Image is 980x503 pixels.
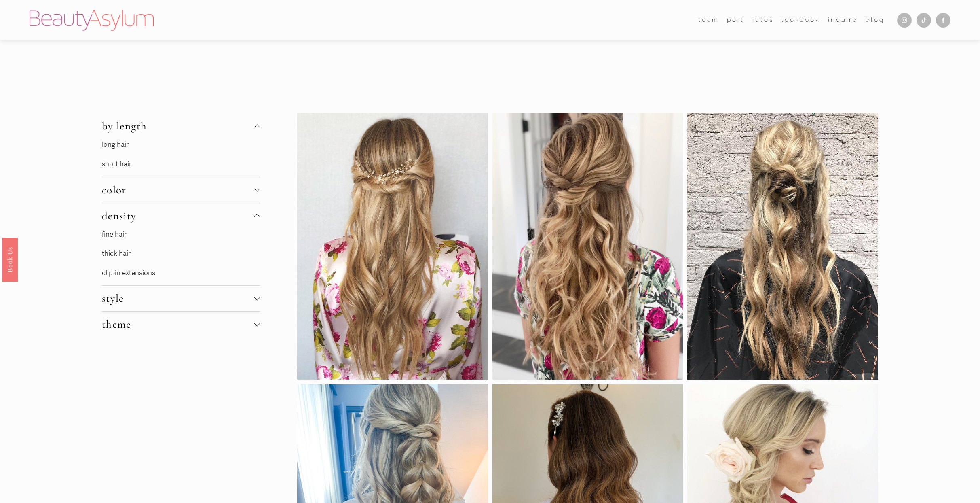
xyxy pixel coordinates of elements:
[102,183,254,197] span: color
[102,292,254,305] span: style
[752,14,774,27] a: Rates
[102,318,254,331] span: theme
[917,13,931,28] a: TikTok
[102,203,260,229] button: density
[102,312,260,337] button: theme
[102,230,127,239] a: fine hair
[102,209,254,223] span: density
[698,14,719,27] a: folder dropdown
[102,140,129,149] a: long hair
[102,160,131,168] a: short hair
[102,113,260,139] button: by length
[102,249,131,258] a: thick hair
[102,119,254,133] span: by length
[828,14,858,27] a: Inquire
[698,15,719,26] span: team
[866,14,884,27] a: Blog
[727,14,744,27] a: port
[102,177,260,203] button: color
[897,13,912,28] a: Instagram
[30,10,154,31] img: Beauty Asylum | Bridal Hair &amp; Makeup Charlotte &amp; Atlanta
[102,286,260,311] button: style
[936,13,950,28] a: Facebook
[102,139,260,176] div: by length
[102,269,155,277] a: clip-in extensions
[781,14,820,27] a: Lookbook
[2,237,18,281] a: Book Us
[102,229,260,286] div: density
